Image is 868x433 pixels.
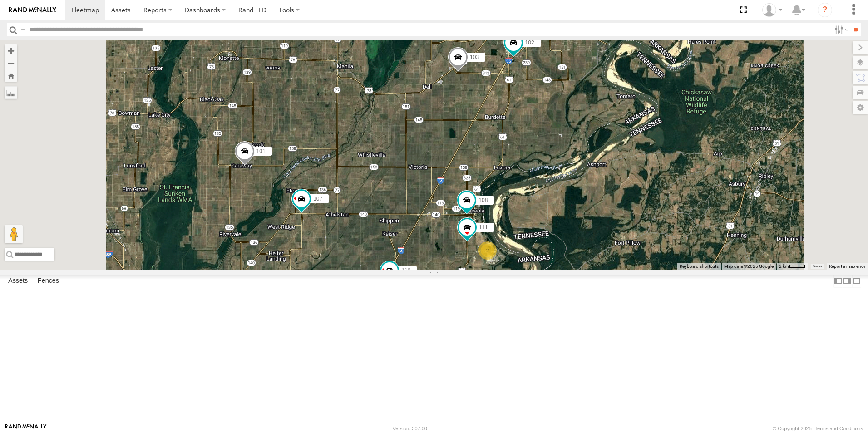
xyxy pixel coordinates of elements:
button: Zoom in [5,44,17,57]
label: Search Filter Options [831,23,850,36]
a: Visit our Website [5,424,47,433]
span: 2 km [779,264,789,269]
label: Fences [33,275,64,287]
span: 111 [479,224,488,231]
label: Hide Summary Table [852,275,861,288]
button: Zoom out [5,57,17,69]
div: © Copyright 2025 - [773,426,863,431]
button: Keyboard shortcuts [680,263,719,270]
span: 102 [525,39,534,46]
a: Terms and Conditions [815,426,863,431]
button: Drag Pegman onto the map to open Street View [5,225,23,243]
label: Map Settings [853,101,868,114]
i: ? [818,3,832,17]
label: Dock Summary Table to the Left [833,275,843,288]
span: 107 [313,196,322,202]
button: Zoom Home [5,69,17,82]
span: 101 [256,148,266,154]
button: Map Scale: 2 km per 32 pixels [776,263,808,270]
label: Dock Summary Table to the Right [843,275,852,288]
span: Map data ©2025 Google [724,264,774,269]
img: rand-logo.svg [9,7,56,13]
label: Measure [5,86,17,99]
a: Terms (opens in new tab) [813,265,822,268]
span: 110 [401,268,410,274]
span: 108 [478,197,488,204]
div: Craig King [759,3,785,17]
a: Report a map error [829,264,865,269]
div: Version: 307.00 [393,426,427,431]
div: 2 [478,241,497,260]
label: Search Query [19,23,26,36]
label: Assets [4,275,32,287]
span: 103 [470,54,479,61]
